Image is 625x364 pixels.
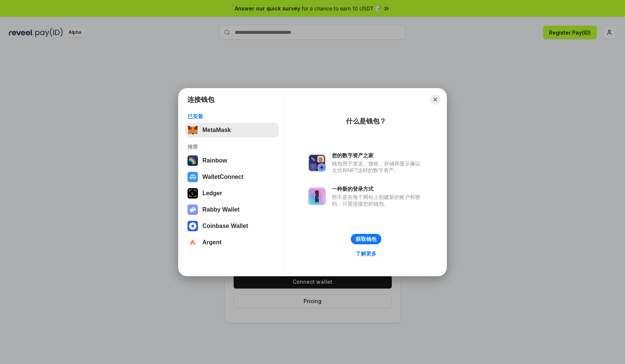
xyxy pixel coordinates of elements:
[187,113,276,120] div: 已安装
[187,95,214,104] h1: 连接钱包
[185,202,279,217] button: Rabby Wallet
[202,206,240,213] div: Rabby Wallet
[187,155,198,166] img: svg+xml,%3Csvg%20width%3D%22120%22%20height%3D%22120%22%20viewBox%3D%220%200%20120%20120%22%20fil...
[308,187,326,205] img: svg+xml,%3Csvg%20xmlns%3D%22http%3A%2F%2Fwww.w3.org%2F2000%2Fsvg%22%20fill%3D%22none%22%20viewBox...
[185,153,279,168] button: Rainbow
[187,188,198,199] img: svg+xml,%3Csvg%20xmlns%3D%22http%3A%2F%2Fwww.w3.org%2F2000%2Fsvg%22%20width%3D%2228%22%20height%3...
[185,170,279,184] button: WalletConnect
[332,194,424,207] div: 而不是在每个网站上创建新的账户和密码，只需连接您的钱包。
[346,117,386,126] div: 什么是钱包？
[185,219,279,233] button: Coinbase Wallet
[187,204,198,215] img: svg+xml,%3Csvg%20xmlns%3D%22http%3A%2F%2Fwww.w3.org%2F2000%2Fsvg%22%20fill%3D%22none%22%20viewBox...
[185,123,279,138] button: MetaMask
[351,249,381,258] a: 了解更多
[308,154,326,172] img: svg+xml,%3Csvg%20xmlns%3D%22http%3A%2F%2Fwww.w3.org%2F2000%2Fsvg%22%20fill%3D%22none%22%20viewBox...
[187,144,276,150] div: 推荐
[202,223,248,229] div: Coinbase Wallet
[202,190,222,197] div: Ledger
[332,160,424,174] div: 钱包用于发送、接收、存储和显示像以太坊和NFT这样的数字资产。
[332,186,424,192] div: 一种新的登录方式
[332,152,424,159] div: 您的数字资产之家
[187,237,198,248] img: svg+xml,%3Csvg%20width%3D%2228%22%20height%3D%2228%22%20viewBox%3D%220%200%2028%2028%22%20fill%3D...
[202,239,222,246] div: Argent
[202,174,244,180] div: WalletConnect
[187,172,198,182] img: svg+xml,%3Csvg%20width%3D%2228%22%20height%3D%2228%22%20viewBox%3D%220%200%2028%2028%22%20fill%3D...
[202,157,227,164] div: Rainbow
[202,127,231,133] div: MetaMask
[187,221,198,231] img: svg+xml,%3Csvg%20width%3D%2228%22%20height%3D%2228%22%20viewBox%3D%220%200%2028%2028%22%20fill%3D...
[351,234,381,244] button: 获取钱包
[430,94,440,105] button: Close
[356,250,376,257] div: 了解更多
[185,235,279,250] button: Argent
[356,236,376,242] div: 获取钱包
[185,186,279,201] button: Ledger
[187,125,198,135] img: svg+xml,%3Csvg%20fill%3D%22none%22%20height%3D%2233%22%20viewBox%3D%220%200%2035%2033%22%20width%...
